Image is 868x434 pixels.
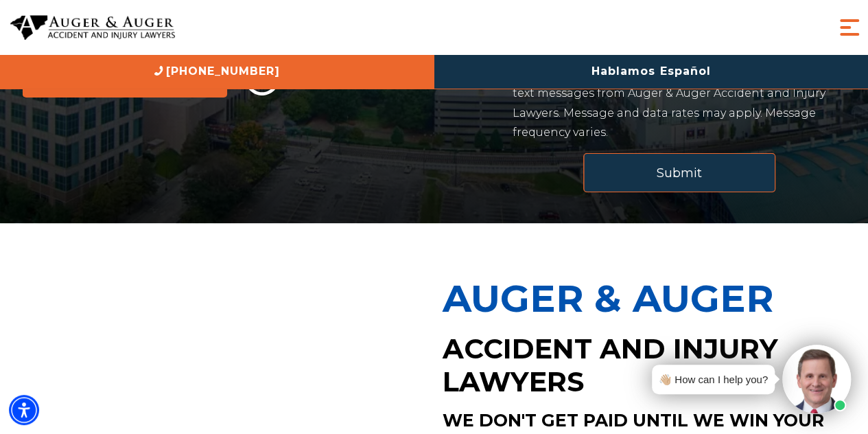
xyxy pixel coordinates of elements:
[836,14,863,41] button: Menu
[443,264,860,332] p: Auger & Auger
[9,395,39,425] div: Accessibility Menu
[659,370,768,389] div: 👋🏼 How can I help you?
[10,15,175,41] img: Auger & Auger Accident and Injury Lawyers Logo
[583,153,775,192] input: Submit
[443,332,860,398] h2: Accident and Injury Lawyers
[782,345,851,413] img: Intaker widget Avatar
